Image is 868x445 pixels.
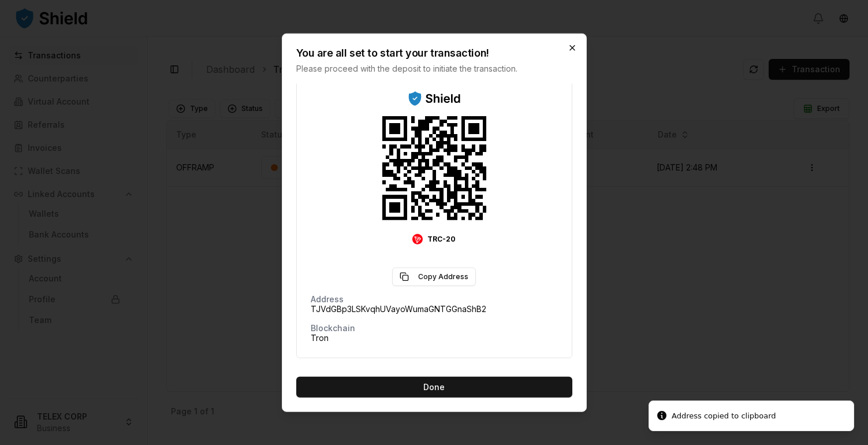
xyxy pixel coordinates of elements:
[392,268,476,286] button: Copy Address
[412,234,423,244] img: Tron Logo
[296,48,549,58] h2: You are all set to start your transaction!
[407,90,461,107] img: ShieldPay Logo
[311,324,355,332] p: Blockchain
[311,295,344,303] p: Address
[296,63,549,75] p: Please proceed with the deposit to initiate the transaction.
[427,235,456,244] span: TRC-20
[311,332,329,344] span: Tron
[311,303,486,315] span: TJVdGBp3LSKvqhUVayoWumaGNTGGnaShB2
[296,377,572,398] button: Done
